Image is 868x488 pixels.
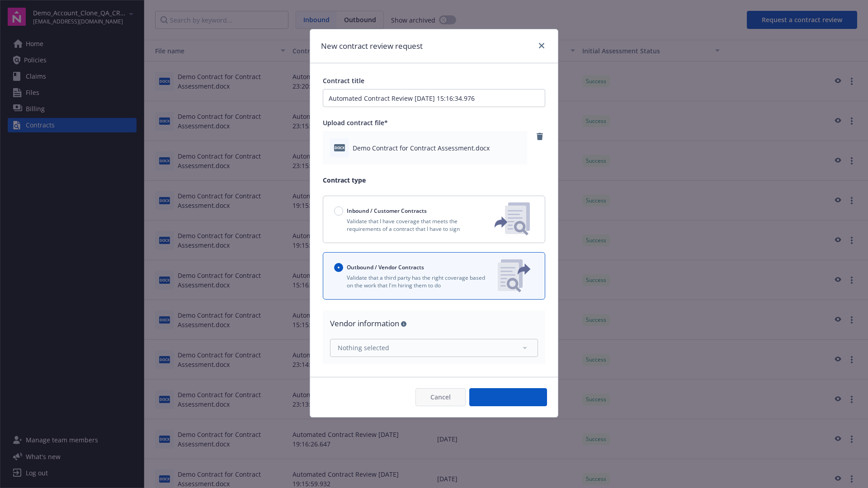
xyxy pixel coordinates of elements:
[323,118,388,127] span: Upload contract file*
[323,76,364,85] span: Contract title
[323,175,545,185] p: Contract type
[330,318,538,329] div: Vendor information
[469,388,547,406] button: Submit request
[534,131,545,142] a: remove
[334,263,343,272] input: Outbound / Vendor Contracts
[353,143,490,153] span: Demo Contract for Contract Assessment.docx
[415,388,466,406] button: Cancel
[334,144,345,151] span: docx
[323,89,545,107] input: Enter a title for this contract
[484,393,532,401] span: Submit request
[347,263,424,271] span: Outbound / Vendor Contracts
[430,393,451,401] span: Cancel
[338,343,389,352] span: Nothing selected
[321,40,423,52] h1: New contract review request
[334,217,480,233] p: Validate that I have coverage that meets the requirements of a contract that I have to sign
[323,196,545,243] button: Inbound / Customer ContractsValidate that I have coverage that meets the requirements of a contra...
[334,206,343,216] input: Inbound / Customer Contracts
[330,339,538,357] button: Nothing selected
[334,274,491,289] p: Validate that a third party has the right coverage based on the work that I'm hiring them to do
[323,252,545,300] button: Outbound / Vendor ContractsValidate that a third party has the right coverage based on the work t...
[347,207,427,215] span: Inbound / Customer Contracts
[536,40,547,51] a: close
